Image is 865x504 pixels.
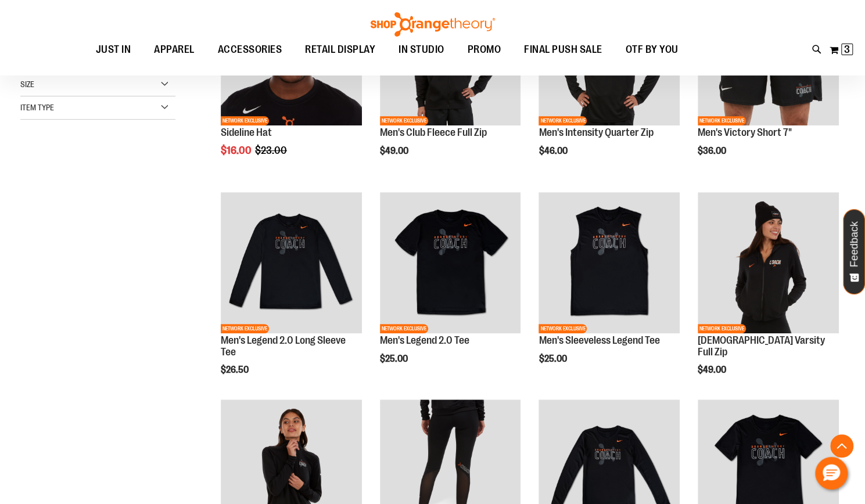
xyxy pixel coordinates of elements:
a: OTF Mens Coach FA23 Legend Sleeveless Tee - Black primary imageNETWORK EXCLUSIVE [539,192,680,335]
span: $25.00 [380,354,410,364]
a: Men's Legend 2.0 Tee [380,334,469,346]
img: OTF Mens Coach FA23 Legend 2.0 SS Tee - Black primary image [380,192,521,333]
span: IN STUDIO [399,37,444,63]
a: Sideline Hat [221,127,272,138]
span: $26.50 [221,365,250,375]
a: JUST IN [84,37,143,63]
img: OTF Mens Coach FA23 Legend 2.0 LS Tee - Black primary image [221,192,362,333]
a: Men's Sleeveless Legend Tee [539,334,659,346]
span: $46.00 [539,146,569,156]
button: Feedback - Show survey [843,209,865,294]
a: ACCESSORIES [206,37,294,63]
div: product [533,186,685,394]
span: $25.00 [539,354,568,364]
span: Item Type [20,103,54,112]
button: Hello, have a question? Let’s chat. [815,457,848,489]
div: product [374,186,527,394]
span: NETWORK EXCLUSIVE [380,116,428,125]
img: OTF Mens Coach FA23 Legend Sleeveless Tee - Black primary image [539,192,680,333]
div: product [692,186,845,405]
span: NETWORK EXCLUSIVE [539,324,587,333]
span: NETWORK EXCLUSIVE [698,116,746,125]
span: APPAREL [154,37,195,63]
span: $16.00 [221,145,253,156]
a: Men's Club Fleece Full Zip [380,127,487,138]
a: Men's Victory Short 7" [698,127,792,138]
img: Shop Orangetheory [369,12,497,37]
span: NETWORK EXCLUSIVE [380,324,428,333]
span: $49.00 [380,146,410,156]
span: Feedback [849,221,860,267]
a: APPAREL [142,37,206,63]
span: NETWORK EXCLUSIVE [221,324,269,333]
button: Back To Top [830,434,853,458]
a: Men's Intensity Quarter Zip [539,127,653,138]
a: OTF BY YOU [614,37,690,63]
span: OTF BY YOU [626,37,679,63]
span: 3 [844,44,850,55]
span: $36.00 [698,146,728,156]
img: OTF Ladies Coach FA23 Varsity Full Zip - Black primary image [698,192,839,333]
span: Size [20,80,34,89]
span: NETWORK EXCLUSIVE [698,324,746,333]
span: PROMO [468,37,501,63]
a: RETAIL DISPLAY [293,37,387,63]
a: OTF Mens Coach FA23 Legend 2.0 SS Tee - Black primary imageNETWORK EXCLUSIVE [380,192,521,335]
a: Men's Legend 2.0 Long Sleeve Tee [221,334,346,358]
span: $23.00 [255,145,289,156]
a: OTF Ladies Coach FA23 Varsity Full Zip - Black primary imageNETWORK EXCLUSIVE [698,192,839,335]
span: NETWORK EXCLUSIVE [539,116,587,125]
a: OTF Mens Coach FA23 Legend 2.0 LS Tee - Black primary imageNETWORK EXCLUSIVE [221,192,362,335]
a: FINAL PUSH SALE [512,37,614,63]
a: PROMO [456,37,513,63]
a: [DEMOGRAPHIC_DATA] Varsity Full Zip [698,334,825,358]
span: $49.00 [698,365,728,375]
span: JUST IN [96,37,131,63]
span: RETAIL DISPLAY [305,37,375,63]
span: FINAL PUSH SALE [524,37,602,63]
a: IN STUDIO [387,37,456,63]
span: NETWORK EXCLUSIVE [221,116,269,125]
span: ACCESSORIES [218,37,282,63]
div: product [215,186,368,405]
